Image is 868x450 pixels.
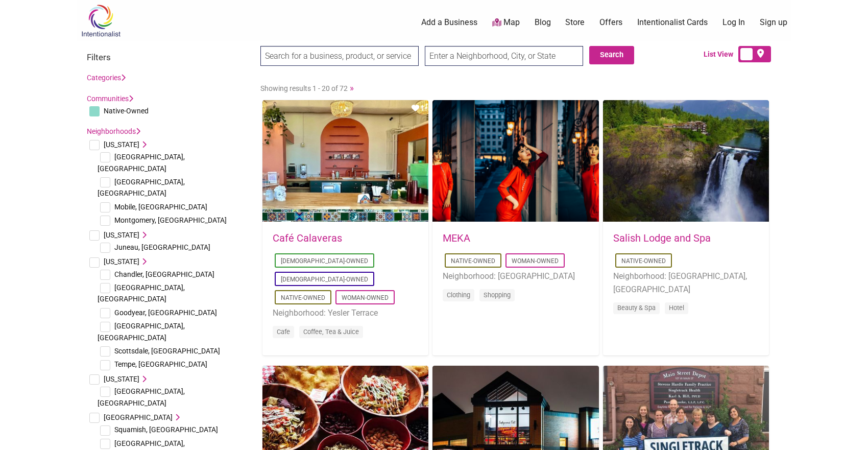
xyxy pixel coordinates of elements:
[621,257,666,265] a: Native-Owned
[447,291,470,299] a: Clothing
[114,216,227,224] span: Montgomery, [GEOGRAPHIC_DATA]
[104,257,139,266] span: [US_STATE]
[443,232,470,244] a: MEKA
[114,425,218,434] span: Squamish, [GEOGRAPHIC_DATA]
[303,328,359,336] a: Coffee, Tea & Juice
[535,17,551,28] a: Blog
[114,309,217,317] span: Goodyear, [GEOGRAPHIC_DATA]
[637,17,708,28] a: Intentionalist Cards
[273,306,418,320] li: Neighborhood: Yesler Terrace
[613,232,711,244] a: Salish Lodge and Spa
[492,17,520,29] a: Map
[114,243,210,251] span: Juneau, [GEOGRAPHIC_DATA]
[98,387,185,407] span: [GEOGRAPHIC_DATA], [GEOGRAPHIC_DATA]
[704,49,738,60] span: List View
[613,270,759,296] li: Neighborhood: [GEOGRAPHIC_DATA], [GEOGRAPHIC_DATA]
[281,257,368,265] a: [DEMOGRAPHIC_DATA]-Owned
[760,17,787,28] a: Sign up
[599,17,622,28] a: Offers
[77,4,125,37] img: Intentionalist
[98,178,185,197] span: [GEOGRAPHIC_DATA], [GEOGRAPHIC_DATA]
[98,322,185,341] span: [GEOGRAPHIC_DATA], [GEOGRAPHIC_DATA]
[104,375,139,383] span: [US_STATE]
[589,46,634,64] button: Search
[104,107,149,115] span: Native-Owned
[104,231,139,239] span: [US_STATE]
[114,360,207,368] span: Tempe, [GEOGRAPHIC_DATA]
[484,291,511,299] a: Shopping
[104,413,173,421] span: [GEOGRAPHIC_DATA]
[722,17,745,28] a: Log In
[87,94,133,103] a: Communities
[87,127,140,135] a: Neighborhoods
[617,304,656,312] a: Beauty & Spa
[273,232,342,244] a: Café Calaveras
[260,46,419,66] input: Search for a business, product, or service
[512,257,559,265] a: Woman-Owned
[425,46,583,66] input: Enter a Neighborhood, City, or State
[281,294,325,301] a: Native-Owned
[277,328,290,336] a: Cafe
[260,84,348,92] span: Showing results 1 - 20 of 72
[451,257,495,265] a: Native-Owned
[114,203,207,211] span: Mobile, [GEOGRAPHIC_DATA]
[98,153,185,172] span: [GEOGRAPHIC_DATA], [GEOGRAPHIC_DATA]
[342,294,389,301] a: Woman-Owned
[443,270,588,283] li: Neighborhood: [GEOGRAPHIC_DATA]
[350,83,354,93] a: »
[565,17,585,28] a: Store
[114,270,214,278] span: Chandler, [GEOGRAPHIC_DATA]
[98,283,185,303] span: [GEOGRAPHIC_DATA], [GEOGRAPHIC_DATA]
[87,74,126,82] a: Categories
[421,17,477,28] a: Add a Business
[104,140,139,149] span: [US_STATE]
[669,304,684,312] a: Hotel
[114,347,220,355] span: Scottsdale, [GEOGRAPHIC_DATA]
[281,276,368,283] a: [DEMOGRAPHIC_DATA]-Owned
[87,52,250,62] h3: Filters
